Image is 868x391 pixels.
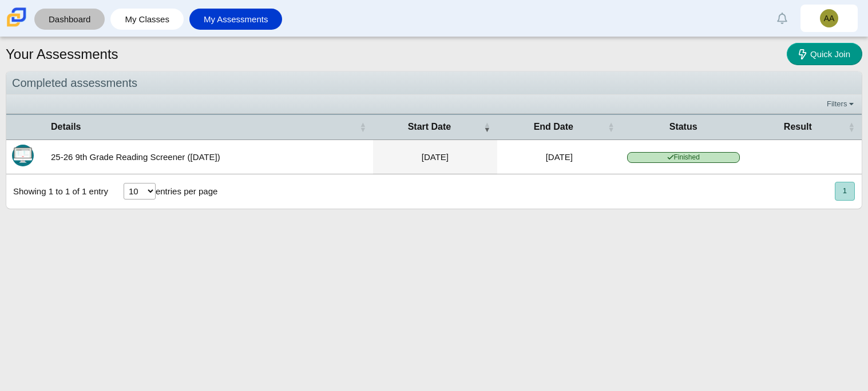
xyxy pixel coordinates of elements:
[12,145,34,166] img: Itembank
[800,5,858,32] a: AA
[45,140,373,174] td: 25-26 9th Grade Reading Screener ([DATE])
[408,122,451,131] span: Start Date
[787,43,862,65] a: Quick Join
[848,115,855,139] span: Result : Activate to sort
[422,152,449,162] time: Aug 21, 2025 at 11:49 AM
[534,122,573,131] span: End Date
[51,122,81,131] span: Details
[824,14,835,22] span: AA
[483,115,490,139] span: Start Date : Activate to remove sorting
[627,152,740,163] span: Finished
[784,122,812,131] span: Result
[359,115,366,139] span: Details : Activate to sort
[195,9,277,30] a: My Assessments
[810,49,850,59] span: Quick Join
[834,182,855,201] nav: pagination
[6,45,118,64] h1: Your Assessments
[835,182,855,201] button: 1
[5,5,29,29] img: Carmen School of Science & Technology
[770,6,795,31] a: Alerts
[608,115,615,139] span: End Date : Activate to sort
[546,152,573,162] time: Aug 21, 2025 at 12:08 PM
[824,98,859,110] a: Filters
[5,21,29,31] a: Carmen School of Science & Technology
[116,9,178,30] a: My Classes
[156,186,217,196] label: entries per page
[669,122,697,131] span: Status
[6,174,108,209] div: Showing 1 to 1 of 1 entry
[6,71,862,95] div: Completed assessments
[40,9,99,30] a: Dashboard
